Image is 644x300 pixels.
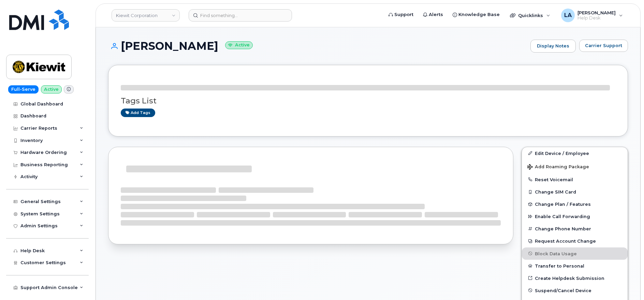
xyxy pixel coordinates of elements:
button: Transfer to Personal [522,260,628,272]
span: Carrier Support [585,42,622,49]
a: Add tags [121,109,155,117]
button: Change SIM Card [522,186,628,198]
h1: [PERSON_NAME] [108,40,527,52]
button: Enable Call Forwarding [522,210,628,223]
button: Reset Voicemail [522,173,628,186]
button: Block Data Usage [522,247,628,260]
span: Suspend/Cancel Device [535,288,591,293]
button: Request Account Change [522,235,628,247]
span: Change Plan / Features [535,202,591,207]
span: Enable Call Forwarding [535,214,590,219]
button: Add Roaming Package [522,159,628,173]
a: Edit Device / Employee [522,147,628,159]
a: Display Notes [530,40,576,53]
button: Change Phone Number [522,223,628,235]
small: Active [225,41,253,49]
span: Add Roaming Package [527,164,589,171]
button: Change Plan / Features [522,198,628,210]
button: Suspend/Cancel Device [522,284,628,297]
button: Carrier Support [579,40,628,52]
h3: Tags List [121,97,615,105]
a: Create Helpdesk Submission [522,272,628,284]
